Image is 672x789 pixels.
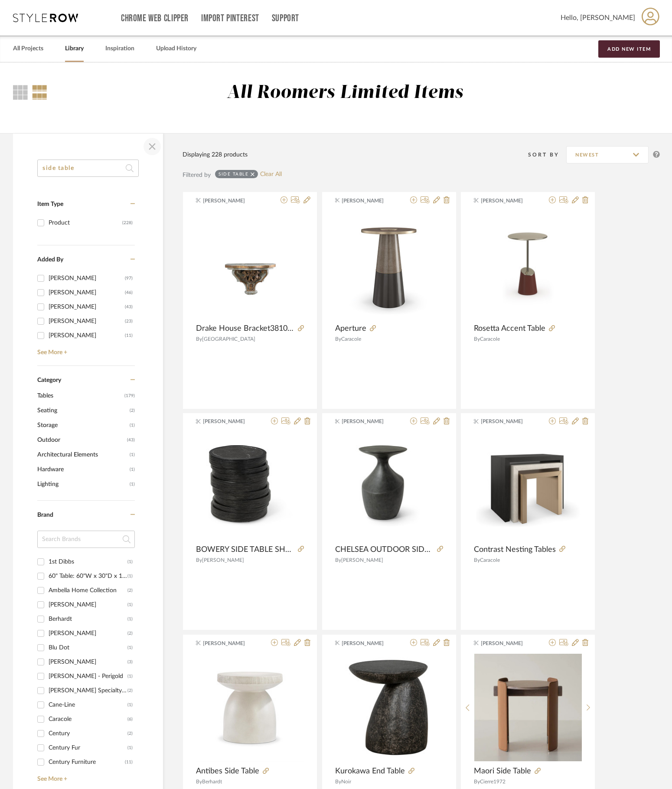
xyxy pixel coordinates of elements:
div: (1) [127,598,133,612]
span: Noir [341,779,351,784]
span: Item Type [37,201,63,207]
div: (1) [127,669,133,683]
div: All Roomers Limited Items [227,82,463,104]
div: side table [219,171,248,177]
button: Close [144,138,161,155]
div: [PERSON_NAME] [49,271,125,285]
img: Contrast Nesting Tables [474,442,582,530]
span: Kurokawa End Table [335,766,405,776]
span: [PERSON_NAME] [481,639,535,647]
span: [PERSON_NAME] [342,639,396,647]
div: Century [49,727,127,740]
span: Antibes Side Table [196,766,259,776]
div: (1) [127,555,133,569]
div: 60" Table: 60"W x 30"D x 15"H [49,569,127,583]
span: Caracole [480,558,500,563]
span: (2) [130,404,135,417]
span: [PERSON_NAME] [481,417,535,425]
span: (1) [130,418,135,432]
span: Brand [37,512,53,518]
span: By [196,779,202,784]
div: (2) [127,727,133,740]
a: See More + [35,342,135,356]
a: See More + [35,769,135,783]
div: (11) [125,329,133,342]
img: CHELSEA OUTDOOR SIDE TABLE TALL, CHARCOAL [335,445,443,526]
span: [PERSON_NAME] [342,197,396,205]
span: [PERSON_NAME] [342,417,396,425]
div: (3) [127,655,133,669]
div: Product [49,216,122,230]
div: Displaying 228 products [183,150,248,160]
img: Kurokawa End Table [335,654,443,762]
a: Clear All [260,171,282,178]
span: (1) [130,477,135,491]
span: By [335,336,341,342]
span: [PERSON_NAME] [203,197,258,205]
div: Caracole [49,712,127,726]
div: [PERSON_NAME] [49,626,127,640]
div: Blu Dot [49,641,127,655]
div: [PERSON_NAME] [49,598,127,612]
span: By [196,336,202,342]
a: Import Pinterest [201,15,259,22]
img: BOWERY SIDE TABLE SHORT, BLACK [196,445,304,526]
span: Cierre1972 [480,779,506,784]
div: (1) [127,569,133,583]
span: Category [37,377,61,384]
span: BOWERY SIDE TABLE SHORT, BLACK [196,545,294,554]
span: Outdoor [37,433,125,447]
div: [PERSON_NAME] - Perigold [49,669,127,683]
div: [PERSON_NAME] Specialty Company [49,684,127,698]
span: Added By [37,257,63,263]
div: (43) [125,300,133,314]
div: Century Fur [49,741,127,755]
div: (46) [125,286,133,300]
span: [GEOGRAPHIC_DATA] [202,336,255,342]
span: Hello, [PERSON_NAME] [561,13,635,23]
div: [PERSON_NAME] [49,329,125,342]
span: Architectural Elements [37,447,127,462]
img: Drake House Bracket381042 Add to Favorites11Shares Share Pin Email ShareBlue and gold finishOvera... [211,211,289,319]
div: (1) [127,612,133,626]
div: (2) [127,684,133,698]
img: Aperture [342,211,436,319]
span: By [335,779,341,784]
div: Ambella Home Collection [49,584,127,597]
img: Maori Side Table [474,654,582,761]
div: [PERSON_NAME] [49,655,127,669]
div: Century Furniture [49,755,125,769]
div: (1) [127,741,133,755]
span: Lighting [37,477,127,492]
button: Add New Item [598,40,660,58]
span: Seating [37,403,127,418]
span: Caracole [480,336,500,342]
span: Aperture [335,324,366,333]
span: Berhardt [202,779,222,784]
a: Library [65,43,84,55]
span: Caracole [341,336,361,342]
div: Berhardt [49,612,127,626]
span: (43) [127,433,135,447]
div: (11) [125,755,133,769]
div: (2) [127,626,133,640]
img: Antibes Side Table [196,654,304,762]
div: (1) [127,698,133,712]
span: Rosetta Accent Table [474,324,545,333]
span: Maori Side Table [474,766,531,776]
div: 1st Dibbs [49,555,127,569]
div: (97) [125,271,133,285]
span: [PERSON_NAME] [481,197,535,205]
a: Support [272,15,299,22]
span: By [335,558,341,563]
span: By [474,558,480,563]
span: [PERSON_NAME] [341,558,383,563]
span: Drake House Bracket381042 Add to Favorites11Shares Share Pin Email ShareBlue and gold finishOvera... [196,324,294,333]
div: Sort By [528,150,566,159]
span: By [474,336,480,342]
div: Cane-Line [49,698,127,712]
div: (6) [127,712,133,726]
div: Filtered by [183,170,211,180]
span: (179) [124,389,135,403]
div: (1) [127,641,133,655]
